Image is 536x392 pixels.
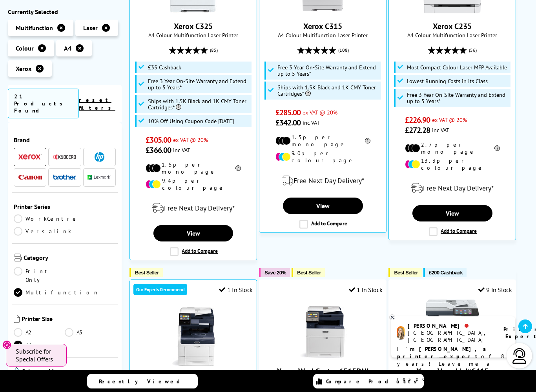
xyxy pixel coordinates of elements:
[148,118,234,124] span: 10% Off Using Coupon Code [DATE]
[14,328,65,337] a: A2
[259,268,290,277] button: Save 20%
[294,7,352,15] a: Xerox C315
[99,378,188,385] span: Recently Viewed
[303,21,342,31] a: Xerox C315
[405,141,500,155] li: 2.7p per mono page
[95,152,104,162] img: HP
[8,8,122,16] div: Currently Selected
[153,225,233,241] a: View
[277,64,379,77] span: Free 3 Year On-Site Warranty and Extend up to 5 Years*
[83,24,98,32] span: Laser
[14,341,65,349] a: A4
[164,360,223,368] a: Xerox VersaLink C405DN
[170,247,218,256] label: Add to Compare
[394,270,418,276] span: Best Seller
[8,89,79,118] span: 21 Products Found
[53,152,77,162] a: Kyocera
[18,172,42,182] a: Canon
[22,315,116,324] span: Printer Size
[87,374,198,388] a: Recently Viewed
[388,268,422,277] button: Best Seller
[303,119,320,126] span: inc VAT
[264,270,286,276] span: Save 20%
[64,44,71,52] span: A4
[393,31,512,39] span: A4 Colour Multifunction Laser Printer
[88,152,111,162] a: HP
[405,157,500,171] li: 13.3p per colour page
[299,220,347,229] label: Add to Compare
[65,328,116,337] a: A3
[18,175,42,180] img: Canon
[297,270,321,276] span: Best Seller
[294,352,352,360] a: Xerox WorkCentre 6515DNI
[263,170,382,192] div: modal_delivery
[88,172,111,182] a: Lexmark
[407,92,509,104] span: Free 3 Year On-Site Warranty and Extend up to 5 Years*
[405,115,430,125] span: £226.90
[18,154,42,160] img: Xerox
[164,7,223,15] a: Xerox C325
[164,307,223,366] img: Xerox VersaLink C405DN
[408,322,494,329] div: [PERSON_NAME]
[16,65,31,73] span: Xerox
[14,267,65,284] a: Print Only
[129,268,163,277] button: Best Seller
[349,286,383,294] div: 1 In Stock
[294,299,352,358] img: Xerox WorkCentre 6515DNI
[14,315,20,323] img: Printer Size
[14,227,71,236] a: VersaLink
[14,254,22,261] img: Category
[14,136,116,144] span: Brand
[275,134,370,148] li: 1.5p per mono page
[283,198,363,214] a: View
[146,161,241,175] li: 1.5p per mono page
[133,284,187,295] div: Our Experts Recommend
[423,299,482,358] img: Xerox VersaLink C415
[423,7,482,15] a: Xerox C235
[134,31,253,39] span: A4 Colour Multifunction Laser Printer
[397,326,405,340] img: amy-livechat.png
[393,177,512,199] div: modal_delivery
[263,31,382,39] span: A4 Colour Multifunction Laser Printer
[173,136,208,143] span: ex VAT @ 20%
[79,96,115,111] a: reset filters
[478,286,512,294] div: 9 In Stock
[313,374,424,388] a: Compare Products
[292,268,325,277] button: Best Seller
[173,146,190,154] span: inc VAT
[24,254,116,263] span: Category
[433,21,472,31] a: Xerox C235
[14,288,99,297] a: Multifunction
[22,367,116,377] span: Colour or Mono
[412,205,492,221] a: View
[53,154,77,160] img: Kyocera
[405,125,430,135] span: £272.28
[429,270,463,276] span: £200 Cashback
[148,64,181,71] span: £35 Cashback
[174,21,213,31] a: Xerox C325
[512,348,527,364] img: user-headset-light.svg
[408,329,494,343] div: [GEOGRAPHIC_DATA], [GEOGRAPHIC_DATA]
[210,43,218,58] span: (85)
[432,126,449,134] span: inc VAT
[397,345,489,360] b: I'm [PERSON_NAME], a printer expert
[88,175,111,180] img: Lexmark
[2,340,11,349] button: Close
[432,116,467,123] span: ex VAT @ 20%
[338,43,349,58] span: (108)
[146,177,241,191] li: 9.4p per colour page
[277,366,369,376] a: Xerox WorkCentre 6515DNI
[148,98,250,111] span: Ships with 1.5K Black and 1K CMY Toner Cartridges*
[303,109,337,116] span: ex VAT @ 20%
[16,24,53,32] span: Multifunction
[275,118,301,128] span: £342.00
[14,203,116,211] span: Printer Series
[277,84,379,97] span: Ships with 1.5K Black and 1K CMY Toner Cartridges*
[407,78,488,84] span: Lowest Running Costs in its Class
[16,44,34,52] span: Colour
[219,286,253,294] div: 1 In Stock
[469,43,477,58] span: (56)
[18,152,42,162] a: Xerox
[135,270,159,276] span: Best Seller
[423,268,467,277] button: £200 Cashback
